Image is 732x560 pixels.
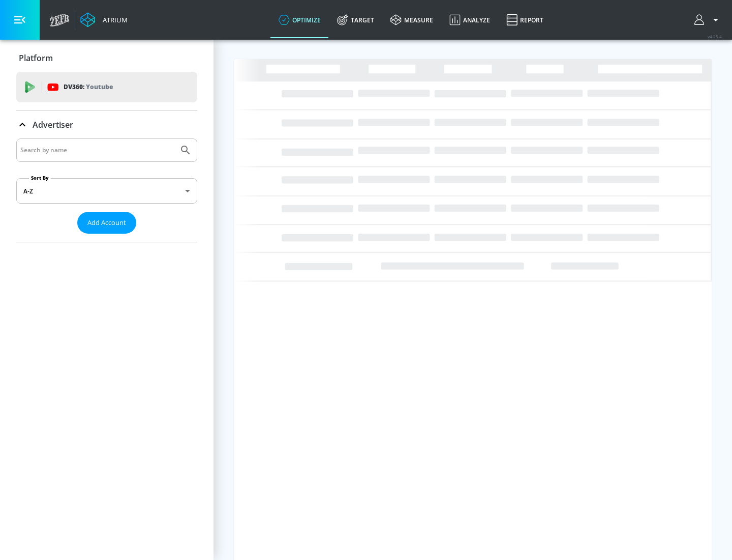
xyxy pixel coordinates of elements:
a: Report [498,2,552,38]
div: DV360: Youtube [16,72,197,102]
nav: list of Advertiser [16,234,197,242]
div: Platform [16,44,197,72]
a: measure [382,2,441,38]
div: Advertiser [16,138,197,242]
span: v 4.25.4 [708,34,722,39]
label: Sort By [29,175,51,181]
span: Add Account [87,217,126,229]
a: Analyze [441,2,498,38]
div: Advertiser [16,110,197,139]
div: Atrium [99,15,128,24]
p: Platform [19,52,53,64]
a: optimize [270,2,329,38]
p: Youtube [86,81,113,92]
input: Search by name [20,144,174,157]
div: A-Z [16,178,197,204]
p: DV360: [64,81,113,93]
a: Target [329,2,382,38]
p: Advertiser [33,119,73,130]
button: Add Account [77,212,136,234]
a: Atrium [80,12,128,27]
